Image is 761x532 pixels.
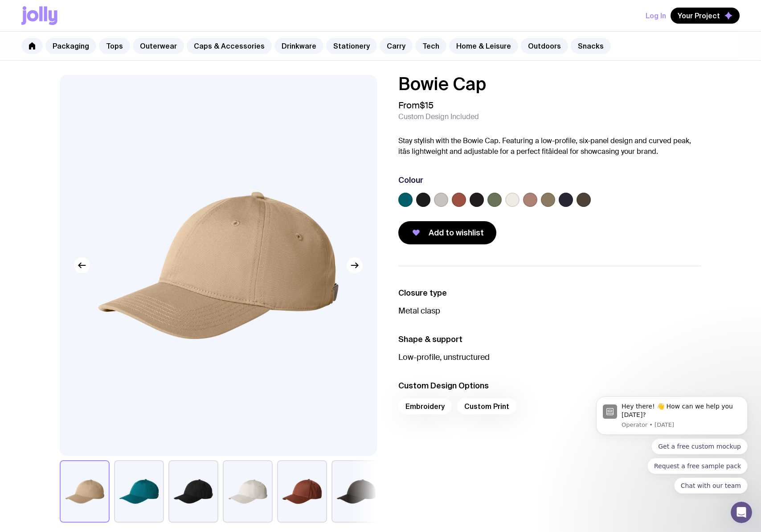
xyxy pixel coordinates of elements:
[398,136,701,157] p: Stay stylish with the Bowie Cap. Featuring a low-profile, six-panel design and curved peak, itâs ...
[187,38,272,54] a: Caps & Accessories
[274,38,323,54] a: Drinkware
[45,38,96,54] a: Packaging
[521,38,568,54] a: Outdoors
[380,38,413,54] a: Carry
[429,227,484,238] span: Add to wishlist
[326,38,377,54] a: Stationery
[583,388,761,499] iframe: Intercom notifications message
[398,380,701,391] h3: Custom Design Options
[398,100,434,111] span: From
[731,502,752,523] iframe: Intercom live chat
[398,221,496,244] button: Add to wishlist
[420,99,434,111] span: $15
[398,352,701,363] p: Low-profile, unstructured
[646,8,666,24] button: Log In
[398,288,701,298] h3: Closure type
[398,112,479,121] span: Custom Design Included
[398,334,701,345] h3: Shape & support
[671,8,740,24] button: Your Project
[571,38,611,54] a: Snacks
[449,38,518,54] a: Home & Leisure
[398,75,701,93] h1: Bowie Cap
[133,38,184,54] a: Outerwear
[678,11,720,20] span: Your Project
[415,38,446,54] a: Tech
[398,305,701,316] p: Metal clasp
[99,38,130,54] a: Tops
[398,175,423,186] h3: Colour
